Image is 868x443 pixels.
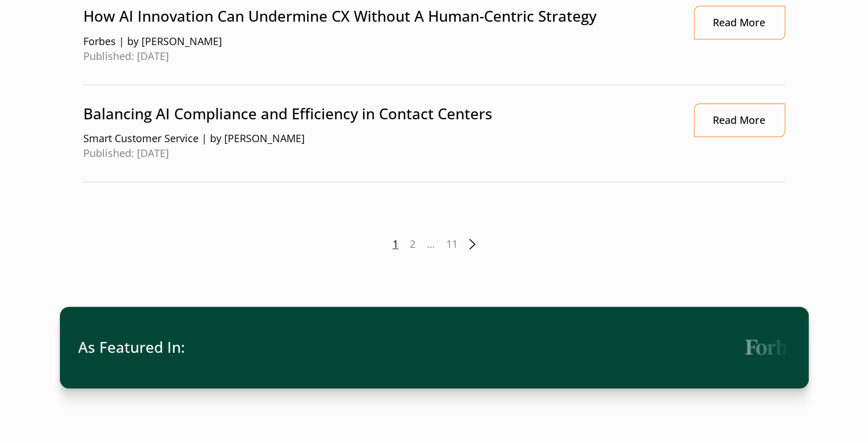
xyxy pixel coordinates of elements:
a: Link opens in a new window [694,6,785,39]
img: Contact Center Automation Architecture Governance Logo [507,336,579,358]
span: As Featured In: [78,337,185,358]
p: Balancing AI Compliance and Efficiency in Contact Centers [83,103,671,124]
span: 1 [393,237,398,252]
img: Contact Center Automation Forbes Logo [744,338,808,357]
p: How AI Innovation Can Undermine CX Without A Human-Centric Strategy [83,6,671,27]
a: 2 [410,237,415,252]
a: Link opens in a new window [694,103,785,137]
span: Published: [DATE] [83,49,671,64]
img: Contact Center Automation Fast Company Logo [217,341,302,354]
img: Contact Center Automation Chief Executive Logo [362,341,447,354]
span: Smart Customer Service | by [PERSON_NAME] [83,131,671,146]
img: Contact Center Automation AP Logo [639,328,684,367]
a: 11 [446,237,458,252]
nav: Posts pagination [83,237,785,252]
span: … [427,237,435,252]
span: Published: [DATE] [83,146,671,161]
span: Forbes | by [PERSON_NAME] [83,34,671,49]
a: Next [469,239,475,249]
